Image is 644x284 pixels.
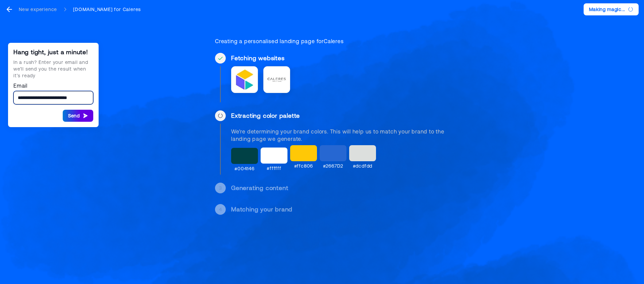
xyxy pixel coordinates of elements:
[231,205,448,213] div: Matching your brand
[215,37,448,45] div: Creating a personalised landing page for Caleres
[19,6,57,13] div: New experience
[13,48,93,56] div: Hang tight, just a minute!
[219,206,222,213] div: 4
[5,5,13,13] svg: go back
[63,110,93,122] button: Send
[13,82,93,90] label: Email
[234,165,255,172] div: #004146
[231,128,448,143] div: We're determining your brand colors. This will help us to match your brand to the landing page we...
[584,3,639,15] button: Making magic...
[13,59,93,79] div: In a rush? Enter your email and we’ll send you the result when it’s ready
[353,163,373,169] div: #dcdfdd
[294,163,313,169] div: #ffc806
[231,112,448,120] div: Extracting color palette
[231,184,448,192] div: Generating content
[267,165,281,172] div: #ffffff
[323,163,343,169] div: #2667D2
[73,6,141,13] div: [DOMAIN_NAME] for Caleres
[219,185,222,191] div: 3
[231,54,448,62] div: Fetching websites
